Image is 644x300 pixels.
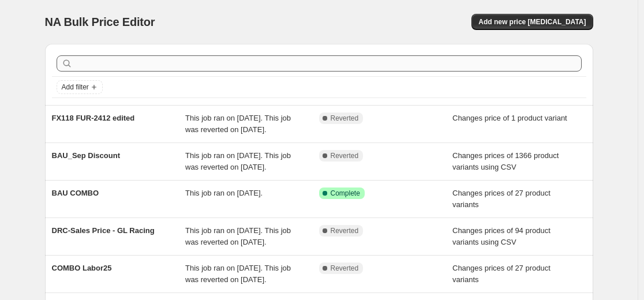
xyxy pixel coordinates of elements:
[452,151,559,171] span: Changes prices of 1366 product variants using CSV
[52,264,112,272] span: COMBO Labor25
[45,16,155,28] span: NA Bulk Price Editor
[331,151,359,160] span: Reverted
[452,264,551,284] span: Changes prices of 27 product variants
[52,189,99,197] span: BAU COMBO
[331,114,359,123] span: Reverted
[185,226,291,246] span: This job ran on [DATE]. This job was reverted on [DATE].
[185,114,291,134] span: This job ran on [DATE]. This job was reverted on [DATE].
[185,189,263,197] span: This job ran on [DATE].
[331,226,359,235] span: Reverted
[52,114,135,122] span: FX118 FUR-2412 edited
[331,189,360,198] span: Complete
[471,14,593,30] button: Add new price [MEDICAL_DATA]
[57,80,103,94] button: Add filter
[478,17,586,27] span: Add new price [MEDICAL_DATA]
[185,264,291,284] span: This job ran on [DATE]. This job was reverted on [DATE].
[452,189,551,209] span: Changes prices of 27 product variants
[452,226,551,246] span: Changes prices of 94 product variants using CSV
[331,264,359,273] span: Reverted
[52,151,120,160] span: BAU_Sep Discount
[452,114,567,122] span: Changes price of 1 product variant
[62,82,89,92] span: Add filter
[185,151,291,171] span: This job ran on [DATE]. This job was reverted on [DATE].
[52,226,155,235] span: DRC-Sales Price - GL Racing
